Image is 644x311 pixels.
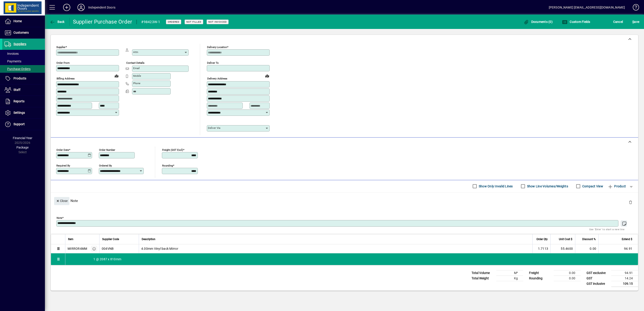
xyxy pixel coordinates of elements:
[550,244,575,253] td: 55.4600
[632,18,639,25] span: ave
[622,237,632,242] span: Extend $
[4,52,19,55] span: Invoices
[584,270,611,276] td: GST exclusive
[612,18,624,26] button: Cancel
[2,73,45,84] a: Products
[589,227,624,232] mat-hint: Use 'Enter' to start a new line
[56,197,68,205] span: Close
[51,193,638,209] div: Note
[162,148,183,151] mat-label: Freight (GST excl)
[68,237,73,242] span: Item
[56,164,70,167] mat-label: Required by
[13,99,24,103] span: Reports
[13,122,25,126] span: Support
[2,50,45,57] a: Invoices
[496,270,523,276] td: M³
[2,16,45,27] a: Home
[582,237,596,242] span: Discount %
[102,237,119,242] span: Supplier Code
[532,244,550,253] td: 1.7113
[73,18,132,25] div: Supplier Purchase Order
[562,20,590,24] span: Custom Fields
[2,27,45,38] a: Customers
[631,18,640,26] button: Save
[13,42,26,46] span: Suppliers
[113,72,120,79] a: View on map
[13,31,29,34] span: Customers
[13,88,20,92] span: Staff
[133,67,140,70] mat-label: Email
[2,119,45,130] a: Support
[632,20,634,24] span: S
[53,199,71,203] app-page-header-button: Close
[141,18,160,26] div: #98423W-1
[522,18,554,26] button: Documents (0)
[2,96,45,107] a: Reports
[561,18,591,26] button: Custom Fields
[611,270,638,276] td: 94.91
[478,184,513,188] label: Show Only Invalid Lines
[56,61,70,64] mat-label: Order from
[549,4,625,11] div: [PERSON_NAME] [EMAIL_ADDRESS][DOMAIN_NAME]
[68,246,87,251] div: MIRROR4MM
[54,197,69,205] button: Close
[629,1,638,15] a: Knowledge Base
[56,46,66,49] mat-label: Supplier
[13,111,25,114] span: Settings
[142,237,155,242] span: Description
[57,216,62,219] mat-label: Note
[207,61,219,64] mat-label: Deliver To
[99,244,139,253] td: 004VNB
[162,164,173,167] mat-label: Rounding
[74,3,88,11] button: Profile
[50,20,65,24] span: Back
[469,276,496,281] td: Total Weight
[2,65,45,73] a: Purchase Orders
[13,19,22,23] span: Home
[2,107,45,118] a: Settings
[527,276,554,281] td: Rounding
[536,237,548,242] span: Order Qty
[605,182,628,190] button: Product
[45,18,70,26] app-page-header-button: Back
[559,237,572,242] span: Unit Cost $
[4,67,31,71] span: Purchase Orders
[264,72,271,79] a: View on map
[2,57,45,65] a: Payments
[133,82,140,85] mat-label: Phone
[60,3,74,11] button: Add
[584,276,611,281] td: GST
[133,50,138,54] mat-label: Attn
[168,20,179,23] span: Ordered
[16,146,29,149] span: Package
[56,148,69,151] mat-label: Order date
[207,46,227,49] mat-label: Delivery Location
[141,246,178,251] span: 4.00mm Vinyl back Mirror
[99,148,115,151] mat-label: Order number
[584,281,611,287] td: GST inclusive
[611,276,638,281] td: 14.24
[208,20,227,23] span: Not Invoiced
[186,20,201,23] span: Not Filled
[469,270,496,276] td: Total Volume
[133,74,141,77] mat-label: Mobile
[496,276,523,281] td: Kg
[526,184,568,188] label: Show Line Volumes/Weights
[65,253,638,265] div: 1 @ 2087 x 810mm
[4,59,21,63] span: Payments
[581,184,603,188] label: Compact View
[523,20,553,24] span: Documents (0)
[575,244,598,253] td: 0.00
[49,18,66,26] button: Back
[625,200,636,204] app-page-header-button: Delete
[2,84,45,96] a: Staff
[554,270,581,276] td: 0.00
[598,244,638,253] td: 94.91
[554,276,581,281] td: 0.00
[625,197,636,208] button: Delete
[13,136,32,140] span: Financial Year
[13,77,26,80] span: Products
[527,270,554,276] td: Freight
[613,18,623,25] span: Cancel
[99,164,112,167] mat-label: Ordered by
